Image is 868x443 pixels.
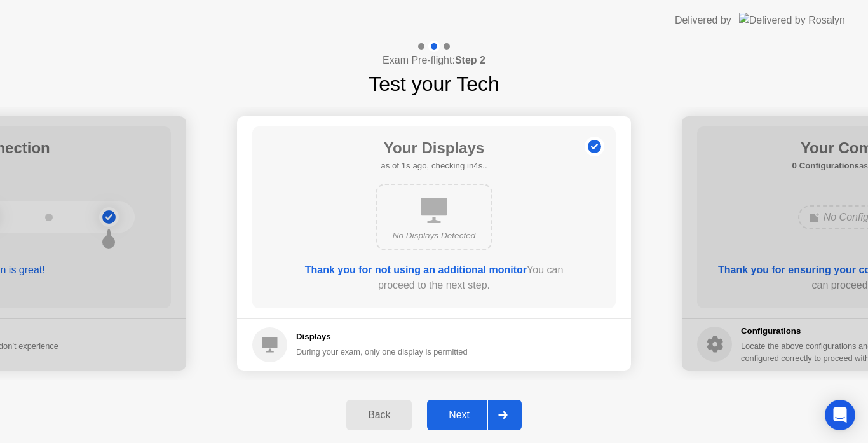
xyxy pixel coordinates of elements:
[427,400,522,430] button: Next
[350,409,408,421] div: Back
[288,262,580,293] div: You can proceed to the next step.
[387,229,481,242] div: No Displays Detected
[739,13,845,27] img: Delivered by Rosalyn
[305,264,527,275] b: Thank you for not using an additional monitor
[675,13,731,28] div: Delivered by
[383,53,485,68] h4: Exam Pre-flight:
[825,400,855,430] div: Open Intercom Messenger
[381,137,487,160] h1: Your Displays
[346,400,412,430] button: Back
[369,69,499,99] h1: Test your Tech
[296,331,468,343] h5: Displays
[381,160,487,172] h5: as of 1s ago, checking in4s..
[431,409,487,421] div: Next
[296,346,468,358] div: During your exam, only one display is permitted
[455,55,485,65] b: Step 2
